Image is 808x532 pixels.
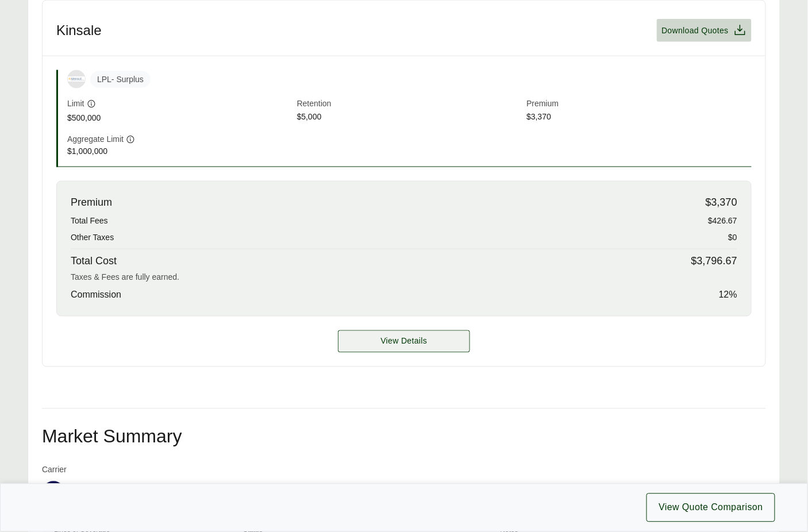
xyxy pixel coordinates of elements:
span: View Quote Comparison [659,501,763,515]
a: Kinsale details [338,330,470,353]
span: $3,370 [706,195,737,211]
span: Commission [71,288,121,302]
span: Total Fees [71,215,108,228]
span: $3,370 [526,111,752,124]
span: $1,000,000 [67,145,293,157]
span: Carrier [42,464,129,476]
h3: Kinsale [56,22,102,39]
span: 12 % [719,288,737,302]
button: Download Quotes [657,19,752,42]
span: $0 [728,232,737,244]
img: Kinsale [68,76,85,82]
span: Premium [71,195,112,211]
span: Download Quotes [661,25,729,37]
span: $3,796.67 [691,254,737,269]
span: Total Cost [71,254,117,269]
span: LPL - Surplus [90,71,151,88]
span: $5,000 [297,111,522,124]
div: Taxes & Fees are fully earned. [71,272,737,284]
button: View Details [338,330,470,353]
span: View Details [381,336,428,348]
span: Other Taxes [71,232,114,244]
button: View Quote Comparison [647,494,775,522]
h2: Market Summary [42,427,766,446]
span: $426.67 [708,215,737,228]
img: Embroker [43,481,64,503]
span: Premium [526,98,752,111]
span: Aggregate Limit [67,133,124,145]
span: Retention [297,98,522,111]
span: Limit [67,98,84,110]
span: $500,000 [67,112,293,124]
